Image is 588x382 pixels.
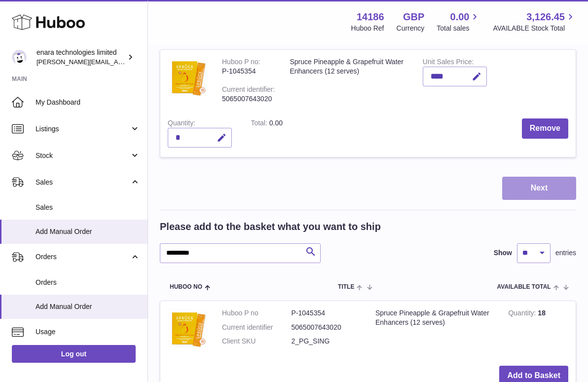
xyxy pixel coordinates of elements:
div: P-1045354 [222,67,275,76]
dd: 2_PG_SING [292,337,361,346]
span: My Dashboard [36,98,140,107]
span: Orders [36,278,140,287]
span: AVAILABLE Total [497,284,551,290]
div: enara technologies limited [37,48,125,67]
span: Orders [36,252,130,262]
span: 0.00 [450,10,470,24]
td: Spruce Pineapple & Grapefruit Water Enhancers (12 serves) [368,301,501,359]
dt: Huboo P no [222,308,292,318]
dt: Client SKU [222,337,292,346]
span: entries [555,248,576,258]
strong: 14186 [357,10,384,24]
span: Title [338,284,354,290]
div: Huboo P no [222,58,260,68]
a: Log out [12,345,136,363]
span: Listings [36,124,130,134]
span: 3,126.45 [526,10,565,24]
span: Total sales [437,24,480,33]
img: Spruce Pineapple & Grapefruit Water Enhancers (12 serves) [168,308,207,348]
div: Current identifier [222,85,275,96]
label: Show [494,248,512,258]
img: Spruce Pineapple & Grapefruit Water Enhancers (12 serves) [168,57,207,97]
span: AVAILABLE Stock Total [493,24,576,33]
div: Currency [397,24,425,33]
span: Sales [36,203,140,212]
strong: Quantity [508,309,538,319]
span: 0.00 [269,119,283,127]
strong: GBP [403,10,424,24]
dt: Current identifier [222,323,292,332]
button: Remove [522,118,568,139]
span: Sales [36,178,130,187]
label: Quantity [168,119,195,129]
td: Spruce Pineapple & Grapefruit Water Enhancers (12 serves) [282,50,415,111]
span: Usage [36,327,140,337]
span: Huboo no [170,284,202,290]
dd: 5065007643020 [292,323,361,332]
div: 5065007643020 [222,94,275,104]
label: Total [251,119,269,129]
a: 0.00 Total sales [437,10,480,33]
img: Dee@enara.co [12,50,27,65]
td: 18 [501,301,576,359]
a: 3,126.45 AVAILABLE Stock Total [493,10,576,33]
span: Stock [36,151,130,160]
button: Next [502,177,576,200]
dd: P-1045354 [292,308,361,318]
h2: Please add to the basket what you want to ship [160,220,381,233]
span: [PERSON_NAME][EMAIL_ADDRESS][DOMAIN_NAME] [37,58,198,66]
span: Add Manual Order [36,227,140,236]
label: Unit Sales Price [423,58,474,68]
span: Add Manual Order [36,302,140,311]
div: Huboo Ref [351,24,384,33]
